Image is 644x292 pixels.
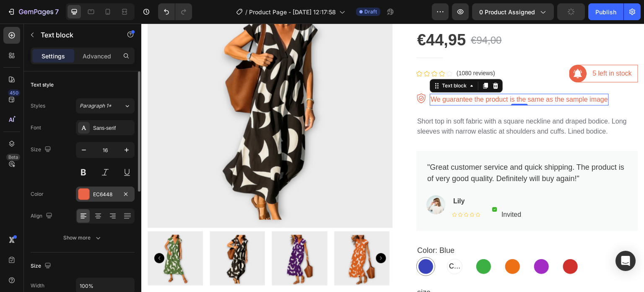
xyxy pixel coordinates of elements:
div: Styles [31,102,45,110]
div: Color [31,190,44,198]
span: Draft [364,8,377,16]
div: €44,95 [275,6,325,27]
p: Short top in soft fabric with a square neckline and draped bodice. Long sleeves with narrow elast... [276,93,496,113]
p: Invited [360,186,380,196]
div: Sans-serif [93,124,132,132]
div: 450 [8,89,20,96]
p: We guarantee the product is the same as the sample image [289,71,467,81]
img: Alt Image [275,70,285,80]
span: 0 product assigned [479,8,535,16]
p: Advanced [83,52,111,61]
div: Beta [6,154,20,160]
p: "Great customer service and quick shipping. The product is of very good quality. Definitely will ... [286,138,486,161]
span: Color [306,238,321,248]
div: Publish [595,8,616,16]
div: Font [31,124,41,132]
button: 0 product assigned [472,3,554,20]
div: Align [31,210,54,222]
span: Product Page - [DATE] 12:17:58 [249,8,336,16]
span: / [245,8,247,16]
div: Text block [299,58,327,66]
legend: size [275,263,290,276]
p: (1080 reviews) [315,45,354,54]
button: Show more [31,230,135,245]
iframe: Design area [141,24,644,292]
div: Size [31,144,53,155]
p: Lily [312,173,380,183]
img: Alt Image [351,184,356,188]
span: Paragraph 1* [80,102,112,110]
div: Size [31,260,53,272]
button: Carousel Next Arrow [235,230,245,240]
img: Alt Image [428,41,446,59]
button: Publish [588,3,623,20]
p: 7 [55,7,59,17]
div: Text style [31,81,54,89]
img: Alt Image [285,172,304,191]
p: 5 left in stock [452,45,491,55]
div: Show more [63,234,102,242]
div: €94,00 [329,8,361,25]
button: 7 [3,3,62,20]
div: Undo/Redo [158,3,192,20]
button: Paragraph 1* [76,98,135,113]
div: Open Intercom Messenger [615,251,636,271]
p: Text block [41,30,112,40]
legend: Color: Blue [275,221,314,234]
div: EC6448 [93,191,117,198]
div: Width [31,282,44,289]
p: Settings [42,52,65,61]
